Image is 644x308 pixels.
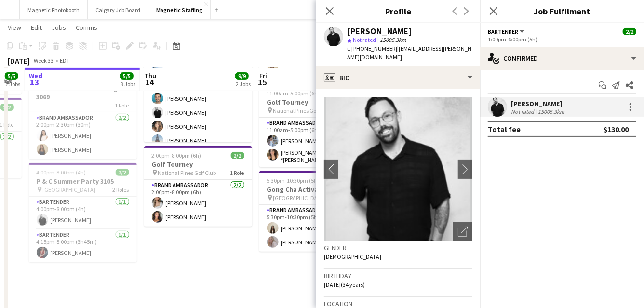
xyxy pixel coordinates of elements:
button: Magnetic Staffing [148,0,211,19]
span: 2/2 [231,152,244,159]
app-job-card: 5:30pm-10:30pm (5h)2/2Gong Cha Activation 3084 [GEOGRAPHIC_DATA]1 RoleBrand Ambassador2/25:30pm-1... [259,171,367,252]
h3: P & C Summer Party 3105 [29,177,137,186]
span: 5/5 [5,72,18,80]
div: Confirmed [480,47,644,70]
span: National Pines Golf Club [273,107,332,114]
h3: Gong Cha Activation 3084 [259,185,367,194]
span: [GEOGRAPHIC_DATA] [273,194,326,201]
span: | [EMAIL_ADDRESS][PERSON_NAME][DOMAIN_NAME] [347,45,471,61]
div: Not rated [511,108,536,115]
h3: Location [324,299,472,308]
span: View [8,23,21,32]
span: 11:00am-5:00pm (6h) [267,90,320,97]
app-job-card: 2:00pm-8:00pm (6h)2/2Golf Tourney National Pines Golf Club1 RoleBrand Ambassador2/22:00pm-8:00pm ... [144,146,252,227]
span: 15 [258,77,267,88]
div: 2 Jobs [5,80,20,88]
div: 15005.3km [536,108,566,115]
h3: Birthday [324,271,472,280]
app-card-role: Brand Ambassador7/712:30pm-3:30pm (3h)[PERSON_NAME][PERSON_NAME][PERSON_NAME][PERSON_NAME][PERSON... [144,33,252,150]
app-card-role: Brand Ambassador2/211:00am-5:00pm (6h)[PERSON_NAME][PERSON_NAME] “[PERSON_NAME]” [PERSON_NAME] [259,118,367,167]
div: 1:00pm-6:00pm (5h) [488,36,636,43]
span: [DATE] (34 years) [324,281,365,288]
span: 1 Role [115,102,129,109]
button: Calgary Job Board [88,0,148,19]
button: Magnetic Photobooth [20,0,88,19]
span: Thu [144,71,156,80]
span: 2/2 [116,169,129,176]
span: 2 Roles [113,186,129,193]
a: Edit [27,21,46,34]
span: Wed [29,71,42,80]
div: [PERSON_NAME] [511,99,566,108]
span: 15005.3km [378,36,408,43]
h3: Gender [324,243,472,252]
span: 2/2 [0,104,14,111]
span: Edit [31,23,42,32]
h3: Golf Tourney [144,160,252,169]
app-card-role: Brand Ambassador2/22:00pm-8:00pm (6h)[PERSON_NAME][PERSON_NAME] [144,180,252,227]
div: [DATE] [8,56,30,66]
span: National Pines Golf Club [158,169,216,176]
span: 4:00pm-8:00pm (4h) [37,169,86,176]
span: t. [PHONE_NUMBER] [347,45,397,52]
div: Open photos pop-in [453,222,472,241]
app-card-role: Bartender1/14:15pm-8:00pm (3h45m)[PERSON_NAME] [29,229,137,262]
app-card-role: Bartender1/14:00pm-8:00pm (4h)[PERSON_NAME] [29,197,137,229]
span: 2:00pm-8:00pm (6h) [152,152,201,159]
button: Bartender [488,28,526,35]
span: 14 [143,77,156,88]
app-job-card: 4:00pm-8:00pm (4h)2/2P & C Summer Party 3105 [GEOGRAPHIC_DATA]2 RolesBartender1/14:00pm-8:00pm (4... [29,163,137,262]
span: 1 Role [230,169,244,176]
span: Jobs [52,23,66,32]
h3: Golf Tourney [259,98,367,107]
div: Bio [316,66,480,89]
div: Total fee [488,124,521,134]
app-card-role: Brand Ambassador2/22:00pm-2:30pm (30m)[PERSON_NAME][PERSON_NAME] [29,112,137,159]
span: Bartender [488,28,518,35]
span: 5:30pm-10:30pm (5h) [267,177,320,184]
h3: Profile [316,5,480,17]
span: [GEOGRAPHIC_DATA] [43,186,96,193]
div: 3 Jobs [121,80,135,88]
img: Crew avatar or photo [324,97,472,241]
app-job-card: 2:00pm-2:30pm (30m)2/2BMW Golf Virtual Training 30691 RoleBrand Ambassador2/22:00pm-2:30pm (30m)[... [29,70,137,159]
app-job-card: 11:00am-5:00pm (6h)2/2Golf Tourney National Pines Golf Club1 RoleBrand Ambassador2/211:00am-5:00p... [259,84,367,167]
span: Comms [76,23,97,32]
app-card-role: Brand Ambassador2/25:30pm-10:30pm (5h)[PERSON_NAME][PERSON_NAME] [259,205,367,252]
a: Comms [72,21,101,34]
span: 5/5 [120,72,134,80]
div: 2 Jobs [236,80,251,88]
span: 9/9 [235,72,249,80]
span: [DEMOGRAPHIC_DATA] [324,253,381,260]
span: Week 33 [32,57,56,64]
span: 13 [27,77,42,88]
a: Jobs [48,21,70,34]
h3: Job Fulfilment [480,5,644,17]
span: Fri [259,71,267,80]
span: 2/2 [623,28,636,35]
div: [PERSON_NAME] [347,27,412,36]
div: EDT [60,57,70,64]
h3: BMW Golf Virtual Training 3069 [29,84,137,101]
a: View [4,21,25,34]
div: $130.00 [604,124,629,134]
span: Not rated [353,36,376,43]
